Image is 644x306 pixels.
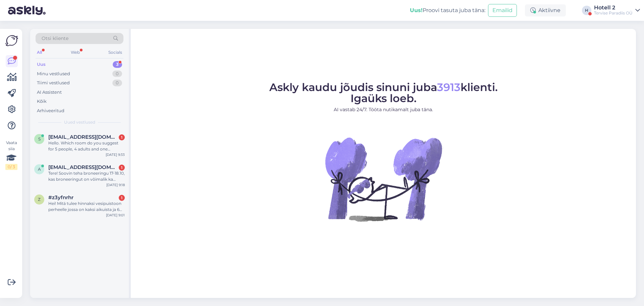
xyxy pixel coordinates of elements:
[269,81,498,105] span: Askly kaudu jõudis sinuni juba klienti. Igaüks loeb.
[48,201,125,213] div: Hei! Mitä tulee hinnaksi vesipuistoon perheelle jossa on kaksi aikuista ja 6 lasta joiden iät ova...
[37,98,47,105] div: Kõik
[437,81,461,94] span: 3913
[119,195,125,201] div: 1
[594,5,633,10] div: Hotell 2
[48,170,125,182] div: Tere! Soovin teha broneeringu 17-18.10, kas broneeringut on võimalik ka muuta või tühistada kui p...
[119,134,125,140] div: 1
[36,48,43,57] div: All
[38,197,41,202] span: z
[64,119,95,125] span: Uued vestlused
[269,106,498,113] p: AI vastab 24/7. Tööta nutikamalt juba täna.
[48,194,73,201] span: #z3yfnrhr
[594,10,633,16] div: Tervise Paradiis OÜ
[48,164,118,170] span: annelikytt117@gmail.com
[107,48,123,57] div: Socials
[113,61,122,68] div: 3
[5,164,17,170] div: 0 / 3
[37,89,62,96] div: AI Assistent
[42,35,68,42] span: Otsi kliente
[106,213,125,218] div: [DATE] 9:01
[410,7,423,13] b: Uus!
[37,107,64,114] div: Arhiveeritud
[5,140,17,170] div: Vaata siia
[48,134,118,140] span: sendzele@gmail.com
[48,140,125,152] div: Hello. Which room do you suggest for 5 people, 4 adults and one teenager? Will we fit in family r...
[594,5,640,16] a: Hotell 2Tervise Paradiis OÜ
[37,71,70,77] div: Minu vestlused
[112,80,122,86] div: 0
[106,182,125,187] div: [DATE] 9:18
[37,61,46,68] div: Uus
[37,80,70,86] div: Tiimi vestlused
[38,167,41,172] span: a
[582,6,591,15] div: H
[106,152,125,157] div: [DATE] 9:33
[525,4,566,16] div: Aktiivne
[5,34,18,47] img: Askly Logo
[410,6,485,14] div: Proovi tasuta juba täna:
[488,4,517,17] button: Emailid
[119,165,125,171] div: 1
[69,48,81,57] div: Web
[38,136,41,141] span: s
[323,119,444,239] img: No Chat active
[112,71,122,77] div: 0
